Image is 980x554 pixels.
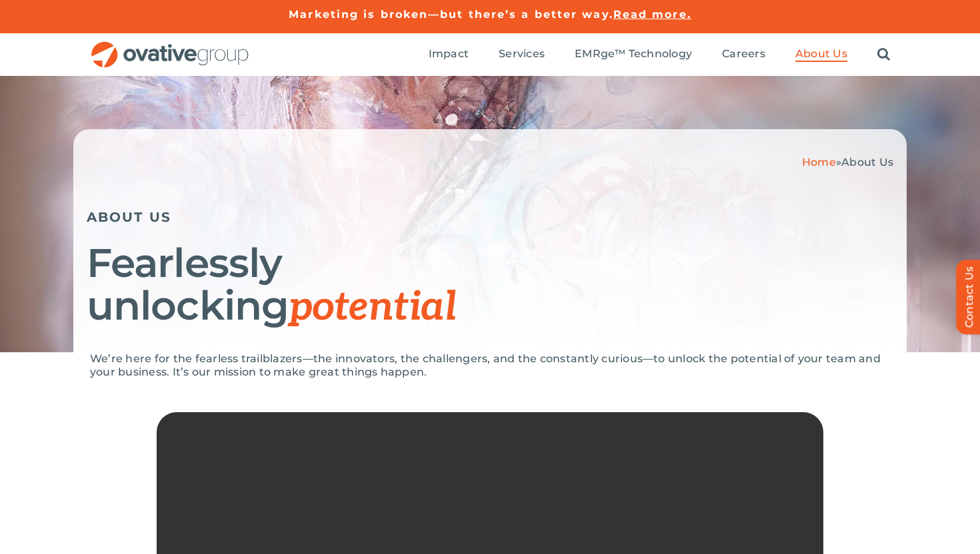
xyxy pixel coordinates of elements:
a: Careers [722,47,765,62]
span: Impact [429,47,469,61]
span: Services [499,47,545,61]
a: Services [499,47,545,62]
a: OG_Full_horizontal_RGB [90,40,250,53]
a: Search [877,47,890,62]
a: Impact [429,47,469,62]
a: About Us [795,47,847,62]
a: Read more. [613,8,691,21]
span: » [802,156,893,168]
span: About Us [841,156,893,168]
h1: Fearlessly unlocking [87,242,893,329]
span: EMRge™ Technology [575,47,692,61]
nav: Menu [429,33,890,76]
a: Marketing is broken—but there’s a better way. [289,8,613,21]
p: We’re here for the fearless trailblazers—the innovators, the challengers, and the constantly curi... [90,352,890,379]
a: Home [802,156,836,168]
span: Careers [722,47,765,61]
span: About Us [795,47,847,61]
a: EMRge™ Technology [575,47,692,62]
h5: ABOUT US [87,209,893,225]
span: potential [289,284,456,332]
